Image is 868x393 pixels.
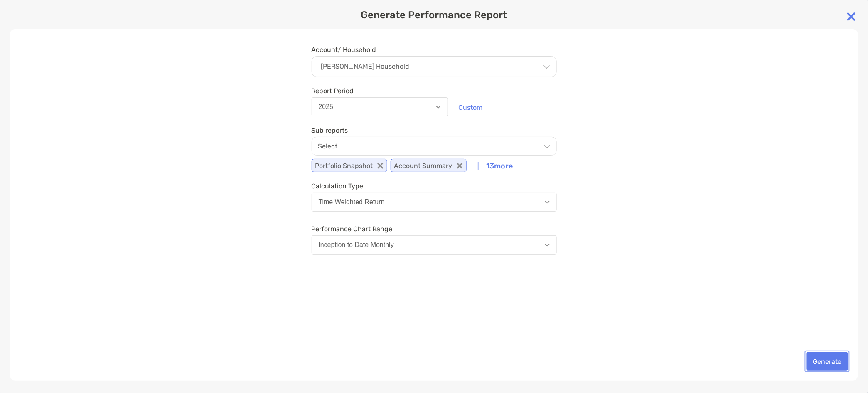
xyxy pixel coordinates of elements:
div: Time Weighted Return [319,198,385,206]
button: Custom [452,98,489,116]
p: Select... [318,142,343,150]
img: Open dropdown arrow [436,106,441,109]
img: Open dropdown arrow [545,201,550,204]
button: Generate [807,352,848,371]
img: Open dropdown arrow [545,244,550,247]
p: Generate Performance Report [10,10,858,20]
p: Account Summary [391,159,467,172]
button: 2025 [312,97,448,116]
p: Portfolio Snapshot [312,159,387,172]
p: 13 more [487,162,513,171]
button: Time Weighted Return [312,193,557,212]
div: 2025 [319,103,334,111]
img: icon plus [474,162,482,170]
span: Report Period [312,87,448,95]
label: Account/ Household [312,46,376,54]
span: Calculation Type [312,182,557,190]
label: Sub reports [312,126,348,134]
button: Inception to Date Monthly [312,235,557,255]
span: Performance Chart Range [312,225,557,233]
div: Inception to Date Monthly [319,241,394,249]
p: [PERSON_NAME] Household [321,63,410,70]
img: close modal icon [843,8,860,25]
